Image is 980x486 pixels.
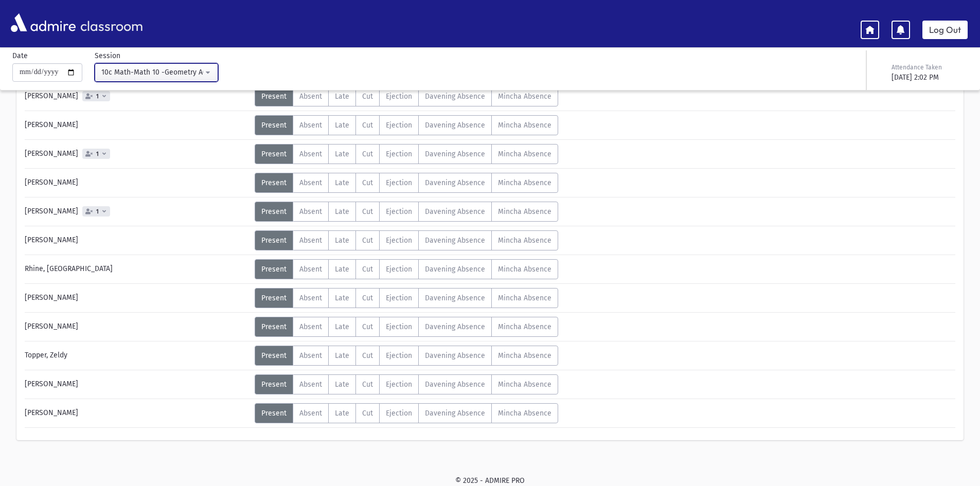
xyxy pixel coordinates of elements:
span: Present [261,294,287,302]
span: 1 [94,151,101,157]
span: Ejection [386,351,412,360]
span: Absent [299,322,322,331]
div: [PERSON_NAME] [20,144,255,164]
span: Cut [362,351,373,360]
span: Ejection [386,380,412,389]
span: Ejection [386,207,412,216]
div: AttTypes [255,202,558,222]
div: [DATE] 2:02 PM [892,72,966,83]
span: Late [335,409,349,418]
div: AttTypes [255,144,558,164]
span: Present [261,322,287,331]
div: [PERSON_NAME] [20,202,255,222]
span: Absent [299,207,322,216]
img: AdmirePro [8,11,78,34]
span: Cut [362,265,373,274]
span: Present [261,92,287,101]
span: Davening Absence [425,121,485,130]
span: Mincha Absence [498,150,551,158]
button: 10c Math-Math 10 -Geometry A(12:49PM-1:31PM) [95,63,218,82]
span: Late [335,294,349,302]
span: Cut [362,294,373,302]
span: Mincha Absence [498,207,551,216]
div: AttTypes [255,230,558,250]
span: Davening Absence [425,409,485,418]
div: AttTypes [255,259,558,279]
span: Davening Absence [425,236,485,245]
span: Mincha Absence [498,380,551,389]
span: Cut [362,178,373,187]
span: Late [335,178,349,187]
span: Cut [362,409,373,418]
span: Mincha Absence [498,322,551,331]
span: Late [335,121,349,130]
span: Late [335,351,349,360]
span: Absent [299,92,322,101]
span: Cut [362,322,373,331]
span: 1 [94,93,101,100]
span: Mincha Absence [498,121,551,130]
span: Ejection [386,409,412,418]
label: Date [12,50,28,61]
span: Absent [299,178,322,187]
span: Present [261,351,287,360]
span: Absent [299,121,322,130]
span: Absent [299,380,322,389]
div: Rhine, [GEOGRAPHIC_DATA] [20,259,255,279]
span: Ejection [386,121,412,130]
div: [PERSON_NAME] [20,403,255,423]
div: [PERSON_NAME] [20,173,255,193]
span: Absent [299,351,322,360]
span: Cut [362,236,373,245]
a: Log Out [922,21,968,39]
div: Topper, Zeldy [20,346,255,366]
span: Davening Absence [425,322,485,331]
span: Present [261,380,287,389]
span: Late [335,380,349,389]
span: Present [261,178,287,187]
span: Late [335,207,349,216]
span: Present [261,236,287,245]
span: Late [335,322,349,331]
div: [PERSON_NAME] [20,288,255,308]
span: Mincha Absence [498,265,551,274]
div: AttTypes [255,288,558,308]
span: Mincha Absence [498,236,551,245]
div: [PERSON_NAME] [20,86,255,106]
span: Davening Absence [425,265,485,274]
span: Cut [362,121,373,130]
div: [PERSON_NAME] [20,317,255,337]
span: Davening Absence [425,150,485,158]
span: Present [261,409,287,418]
span: Late [335,150,349,158]
div: AttTypes [255,374,558,394]
div: AttTypes [255,86,558,106]
label: Session [95,50,120,61]
span: Absent [299,236,322,245]
div: © 2025 - ADMIRE PRO [16,475,964,486]
span: Late [335,236,349,245]
span: Late [335,92,349,101]
span: Cut [362,150,373,158]
div: [PERSON_NAME] [20,374,255,394]
span: Mincha Absence [498,294,551,302]
span: Absent [299,265,322,274]
span: Absent [299,409,322,418]
span: Davening Absence [425,351,485,360]
span: Mincha Absence [498,351,551,360]
div: Attendance Taken [892,63,966,72]
div: 10c Math-Math 10 -Geometry A(12:49PM-1:31PM) [101,67,203,78]
span: classroom [78,9,143,37]
span: Mincha Absence [498,92,551,101]
span: Late [335,265,349,274]
span: Davening Absence [425,294,485,302]
span: Absent [299,294,322,302]
span: Present [261,121,287,130]
div: [PERSON_NAME] [20,230,255,250]
div: [PERSON_NAME] [20,115,255,135]
span: Ejection [386,236,412,245]
span: Present [261,150,287,158]
span: Davening Absence [425,92,485,101]
span: Ejection [386,150,412,158]
span: Present [261,265,287,274]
